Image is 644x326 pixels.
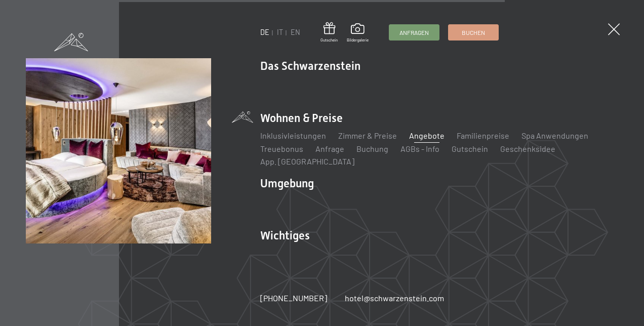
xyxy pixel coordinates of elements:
a: Buchung [356,144,388,153]
a: Anfragen [389,25,439,40]
a: Buchen [449,25,498,40]
span: [PHONE_NUMBER] [260,293,327,303]
span: Anfragen [399,28,429,37]
a: Familienpreise [457,131,509,140]
a: App. [GEOGRAPHIC_DATA] [260,156,354,166]
a: Bildergalerie [347,23,369,43]
a: Gutschein [320,22,338,43]
a: EN [291,28,300,36]
span: Gutschein [320,37,338,43]
span: Buchen [462,28,485,37]
a: Spa Anwendungen [521,131,588,140]
a: Inklusivleistungen [260,131,326,140]
span: Bildergalerie [347,37,369,43]
a: AGBs - Info [400,144,439,153]
a: Angebote [409,131,445,140]
a: DE [260,28,269,36]
a: Treuebonus [260,144,303,153]
a: Gutschein [452,144,488,153]
a: Geschenksidee [500,144,555,153]
a: IT [277,28,283,36]
a: Zimmer & Preise [338,131,397,140]
a: [PHONE_NUMBER] [260,293,327,304]
a: Anfrage [315,144,344,153]
a: hotel@schwarzenstein.com [345,293,444,304]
